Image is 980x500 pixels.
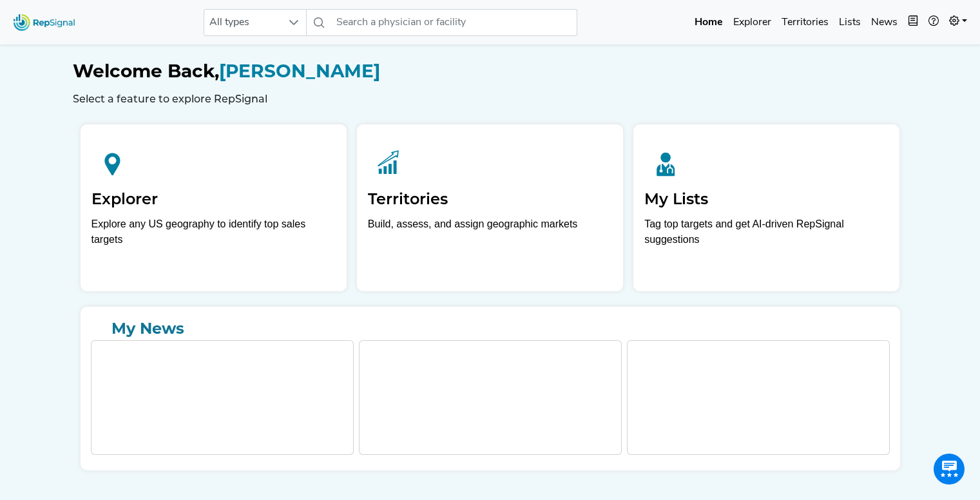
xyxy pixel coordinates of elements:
h2: Territories [368,190,612,209]
h2: Explorer [91,190,336,209]
a: Home [689,10,728,35]
a: Lists [834,10,866,35]
p: Build, assess, and assign geographic markets [368,216,612,255]
a: Territories [776,10,834,35]
h6: Select a feature to explore RepSignal [73,93,908,105]
a: My ListsTag top targets and get AI-driven RepSignal suggestions [633,124,899,291]
h2: My Lists [644,190,889,209]
a: My News [91,317,890,340]
a: TerritoriesBuild, assess, and assign geographic markets [357,124,623,291]
input: Search a physician or facility [331,9,577,36]
a: ExplorerExplore any US geography to identify top sales targets [81,124,347,291]
h1: [PERSON_NAME] [73,61,908,82]
a: Explorer [728,10,776,35]
span: All types [204,10,282,35]
a: News [866,10,903,35]
span: Welcome Back, [73,60,219,82]
button: Intel Book [903,10,923,35]
p: Tag top targets and get AI-driven RepSignal suggestions [644,216,889,255]
div: Explore any US geography to identify top sales targets [91,216,336,247]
